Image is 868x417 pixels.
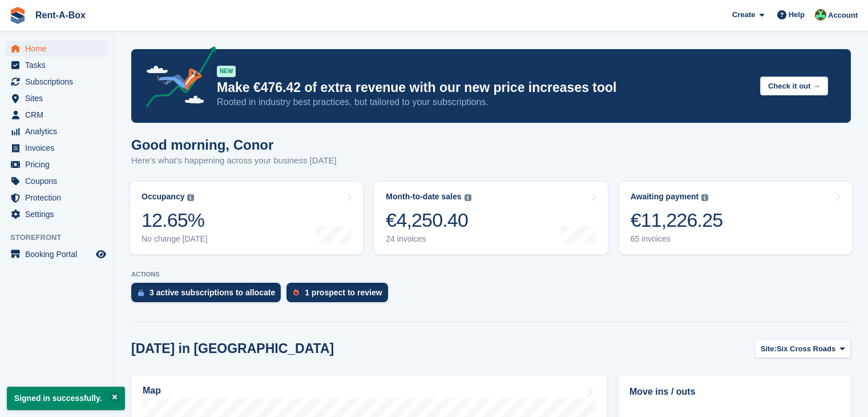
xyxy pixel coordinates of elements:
[142,209,208,232] div: 12.65%
[130,182,363,254] a: Occupancy 12.65% No change [DATE]
[25,107,94,123] span: CRM
[631,192,699,202] div: Awaiting payment
[619,182,852,254] a: Awaiting payment €11,226.25 65 invoices
[187,194,194,201] img: icon-info-grey-7440780725fd019a000dd9b08b2336e03edf1995a4989e88bcd33f0948082b44.svg
[131,283,286,308] a: 3 active subscriptions to allocate
[131,271,851,278] p: ACTIONS
[7,387,125,410] p: Signed in successfully.
[386,209,471,232] div: €4,250.40
[777,343,835,355] span: Six Cross Roads
[217,79,751,96] p: Make €476.42 of extra revenue with our new price increases tool
[386,192,461,202] div: Month-to-date sales
[754,339,851,358] button: Site: Six Cross Roads
[25,173,94,189] span: Coupons
[25,140,94,156] span: Invoices
[6,41,108,57] a: menu
[828,10,858,21] span: Account
[131,137,337,153] h1: Good morning, Conor
[6,140,108,156] a: menu
[761,343,777,355] span: Site:
[131,341,334,356] h2: [DATE] in [GEOGRAPHIC_DATA]
[629,385,840,399] h2: Move ins / outs
[631,209,723,232] div: €11,226.25
[293,289,299,296] img: prospect-51fa495bee0391a8d652442698ab0144808aea92771e9ea1ae160a38d050c398.svg
[374,182,607,254] a: Month-to-date sales €4,250.40 24 invoices
[10,232,114,243] span: Storefront
[286,283,393,308] a: 1 prospect to review
[789,9,805,21] span: Help
[6,74,108,90] a: menu
[25,90,94,106] span: Sites
[305,288,382,297] div: 1 prospect to review
[465,194,471,201] img: icon-info-grey-7440780725fd019a000dd9b08b2336e03edf1995a4989e88bcd33f0948082b44.svg
[9,7,26,24] img: stora-icon-8386f47178a22dfd0bd8f6a31ec36ba5ce8667c1dd55bd0f319d3a0aa187defe.svg
[815,9,826,21] img: Conor O'Shea
[94,247,108,261] a: Preview store
[25,157,94,173] span: Pricing
[701,194,708,201] img: icon-info-grey-7440780725fd019a000dd9b08b2336e03edf1995a4989e88bcd33f0948082b44.svg
[6,57,108,73] a: menu
[25,57,94,73] span: Tasks
[6,123,108,139] a: menu
[6,246,108,262] a: menu
[6,107,108,123] a: menu
[136,46,216,111] img: price-adjustments-announcement-icon-8257ccfd72463d97f412b2fc003d46551f7dbcb40ab6d574587a9cd5c0d94...
[386,234,471,244] div: 24 invoices
[25,123,94,139] span: Analytics
[6,190,108,206] a: menu
[25,190,94,206] span: Protection
[31,6,90,25] a: Rent-A-Box
[142,192,184,202] div: Occupancy
[25,41,94,57] span: Home
[217,66,236,77] div: NEW
[131,154,337,167] p: Here's what's happening across your business [DATE]
[6,206,108,222] a: menu
[760,77,828,95] button: Check it out →
[732,9,755,21] span: Create
[25,206,94,222] span: Settings
[138,289,144,296] img: active_subscription_to_allocate_icon-d502201f5373d7db506a760aba3b589e785aa758c864c3986d89f69b8ff3...
[6,173,108,189] a: menu
[6,90,108,106] a: menu
[143,386,161,396] h2: Map
[631,234,723,244] div: 65 invoices
[25,246,94,262] span: Booking Portal
[6,157,108,173] a: menu
[25,74,94,90] span: Subscriptions
[217,96,751,109] p: Rooted in industry best practices, but tailored to your subscriptions.
[142,234,208,244] div: No change [DATE]
[150,288,275,297] div: 3 active subscriptions to allocate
